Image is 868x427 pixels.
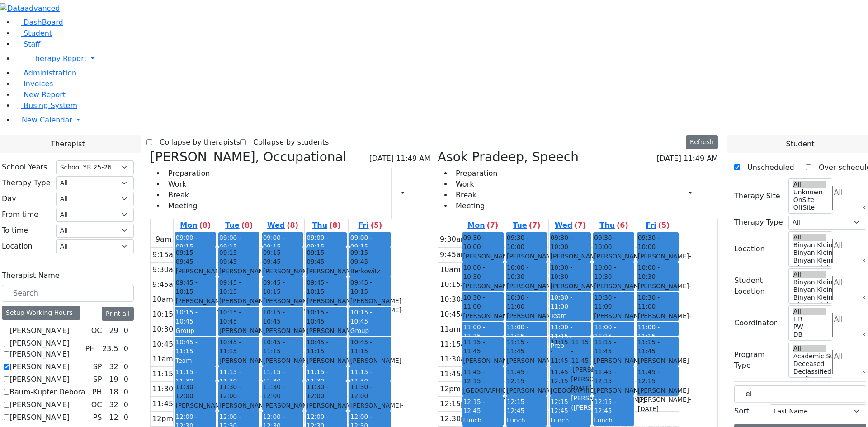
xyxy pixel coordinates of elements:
label: Therapy Site [734,191,780,202]
div: Lunch [594,416,633,425]
div: Prep [551,341,590,350]
div: 10:30am [438,294,474,305]
span: 09:45 - 10:15 [219,278,259,296]
span: 10:00 - 10:30 [594,263,633,282]
div: SP [90,361,106,372]
div: [PERSON_NAME] [507,356,546,375]
div: [PERSON_NAME] [PERSON_NAME] [175,296,215,324]
span: 12:15 - 12:45 [507,398,528,414]
label: Baum-Kupfer Debora [9,387,85,398]
span: 09:30 - 10:00 [551,233,590,252]
span: - [DATE] [638,312,691,328]
a: Therapy Report [14,50,868,68]
label: Location [734,244,765,254]
textarea: Search [832,313,866,337]
div: 0 [122,387,130,398]
span: DashBoard [24,18,63,27]
label: (8) [329,220,341,231]
span: 10:15 - 10:45 [307,308,346,326]
div: 9:45am [151,279,182,290]
span: 11:15 - 11:45 [551,338,570,365]
a: Invoices [14,80,53,88]
div: [PERSON_NAME] [551,395,590,413]
div: 29 [107,325,120,336]
span: New Report [24,90,66,99]
div: [PERSON_NAME] [PERSON_NAME] [638,386,678,413]
div: [PERSON_NAME] [638,311,678,330]
div: 11:15am [151,369,187,380]
div: [PERSON_NAME] [594,282,633,300]
span: Administration [24,69,76,77]
div: Group [350,326,390,335]
div: Delete [425,186,430,201]
div: [PERSON_NAME] [507,386,546,404]
div: OC [88,399,106,410]
span: 09:30 - 10:00 [638,233,678,252]
div: [PERSON_NAME] [594,252,633,270]
label: (8) [199,220,211,231]
div: 18 [107,387,120,398]
div: Lunch [463,416,502,425]
div: Delete [712,186,718,201]
a: August 27, 2025 [265,219,300,232]
span: 09:15 - 09:45 [219,248,259,267]
div: 10am [151,294,175,305]
span: 09:30 - 10:00 [507,233,546,252]
div: PS [90,412,106,423]
div: [PERSON_NAME] [463,311,502,330]
div: 10:15am [438,279,474,290]
label: Student Location [734,275,783,297]
span: Student [24,29,52,38]
span: 09:15 - 09:45 [307,248,346,267]
span: 11:15 - 11:45 [594,338,633,356]
div: [PERSON_NAME] [551,252,590,270]
span: 10:45 - 11:15 [307,338,346,356]
option: Deceased [793,360,827,368]
span: 11:30 - 12:00 [219,382,259,401]
label: (7) [487,220,499,231]
input: Search [734,385,866,403]
label: [PERSON_NAME] [9,361,70,372]
label: (5) [658,220,670,231]
span: [GEOGRAPHIC_DATA] [463,386,528,395]
div: 32 [107,399,120,410]
div: [PERSON_NAME] [463,356,502,375]
span: 11:15 - 11:30 [263,368,285,385]
option: PW [793,323,827,331]
label: [PERSON_NAME] [9,399,70,410]
div: [PERSON_NAME] [638,282,678,300]
div: OC [88,325,106,336]
span: 09:15 - 09:45 [263,248,302,267]
div: [PERSON_NAME] [350,356,390,375]
div: [PERSON_NAME] [PERSON_NAME] [594,386,633,413]
span: 09:15 - 09:45 [350,248,390,267]
span: - [DATE] [350,306,404,323]
option: Binyan Klein 5 [793,241,827,249]
div: 11:15am [438,339,474,350]
textarea: Search [832,350,866,374]
a: August 29, 2025 [644,219,671,232]
div: 12:15pm [438,399,474,409]
div: [PERSON_NAME] [263,326,302,345]
button: Print all [102,307,134,321]
span: 10:00 - 10:30 [463,263,502,282]
div: [PERSON_NAME] [350,401,390,419]
div: 9:45am [438,249,469,260]
div: Group [175,326,215,335]
a: DashBoard [14,18,63,27]
span: 09:45 - 10:15 [175,278,215,296]
label: School Years [2,162,47,173]
a: August 25, 2025 [466,219,500,232]
div: Setup [704,186,709,201]
span: Therapist [51,139,85,150]
div: [PERSON_NAME] [307,296,346,315]
label: Therapy Type [734,217,783,228]
div: 11am [438,324,462,335]
label: [PERSON_NAME] [9,374,70,385]
span: 11:00 - 11:15 [463,324,485,340]
span: 11:00 - 11:15 [507,324,528,340]
option: DB [793,331,827,338]
span: 11:00 - 11:15 [594,324,616,340]
label: Coordinator [734,318,777,328]
span: - [DATE] [638,282,691,299]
